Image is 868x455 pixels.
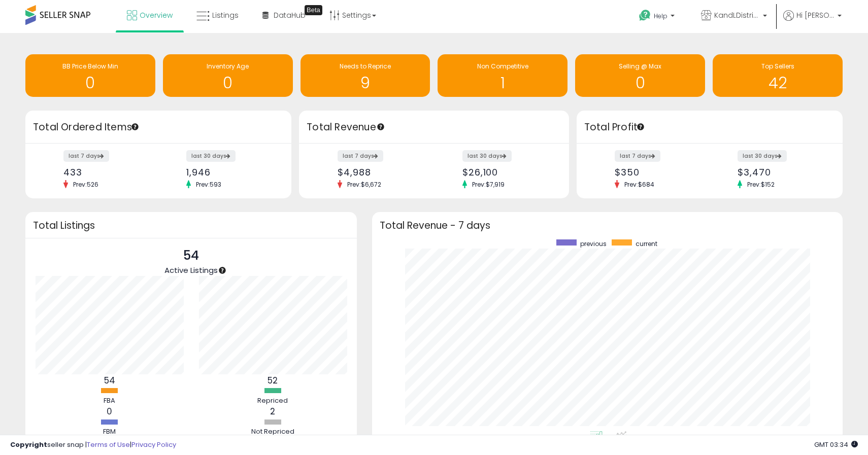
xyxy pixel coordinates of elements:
[186,167,274,178] div: 1,946
[636,122,645,131] div: Tooltip anchor
[168,75,288,91] h1: 0
[10,440,47,449] strong: Copyright
[462,167,551,178] div: $26,100
[270,405,275,417] b: 2
[62,62,118,71] span: BB Price Below Min
[186,150,236,162] label: last 30 days
[63,167,151,178] div: 433
[438,54,567,97] a: Non Competitive 1
[654,12,667,20] span: Help
[68,180,104,189] span: Prev: 526
[63,150,109,162] label: last 7 days
[631,2,685,33] a: Help
[467,180,510,189] span: Prev: $7,919
[131,440,176,449] a: Privacy Policy
[242,427,303,437] div: Not Repriced
[342,180,386,189] span: Prev: $6,672
[274,10,306,20] span: DataHub
[783,10,842,33] a: Hi [PERSON_NAME]
[580,239,607,248] span: previous
[87,440,130,449] a: Terms of Use
[380,222,835,229] h3: Total Revenue - 7 days
[33,120,284,134] h3: Total Ordered Items
[207,62,249,71] span: Inventory Age
[580,75,700,91] h1: 0
[33,222,349,229] h3: Total Listings
[738,150,787,162] label: last 30 days
[30,75,150,91] h1: 0
[104,374,115,387] b: 54
[742,180,780,189] span: Prev: $152
[212,10,239,20] span: Listings
[25,54,155,97] a: BB Price Below Min 0
[163,54,293,97] a: Inventory Age 0
[639,9,651,22] i: Get Help
[619,180,659,189] span: Prev: $684
[619,62,661,71] span: Selling @ Max
[714,10,760,20] span: KandLDistribution LLC
[376,122,385,131] div: Tooltip anchor
[306,75,425,91] h1: 9
[218,266,227,275] div: Tooltip anchor
[130,122,140,131] div: Tooltip anchor
[575,54,705,97] a: Selling @ Max 0
[107,405,112,417] b: 0
[738,167,825,178] div: $3,470
[307,120,561,134] h3: Total Revenue
[268,374,278,387] b: 52
[164,246,218,265] p: 54
[584,120,835,134] h3: Total Profit
[338,167,426,178] div: $4,988
[338,150,383,162] label: last 7 days
[164,265,218,275] span: Active Listings
[191,180,226,189] span: Prev: 593
[462,150,512,162] label: last 30 days
[301,54,430,97] a: Needs to Reprice 9
[615,167,702,178] div: $350
[305,5,322,15] div: Tooltip anchor
[79,427,140,437] div: FBM
[10,440,176,450] div: seller snap | |
[761,62,794,71] span: Top Sellers
[477,62,528,71] span: Non Competitive
[443,75,562,91] h1: 1
[615,150,660,162] label: last 7 days
[340,62,391,71] span: Needs to Reprice
[140,10,173,20] span: Overview
[796,10,834,20] span: Hi [PERSON_NAME]
[814,440,858,449] span: 2025-09-9 03:34 GMT
[636,239,657,248] span: current
[242,396,303,406] div: Repriced
[713,54,843,97] a: Top Sellers 42
[718,75,838,91] h1: 42
[79,396,140,406] div: FBA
